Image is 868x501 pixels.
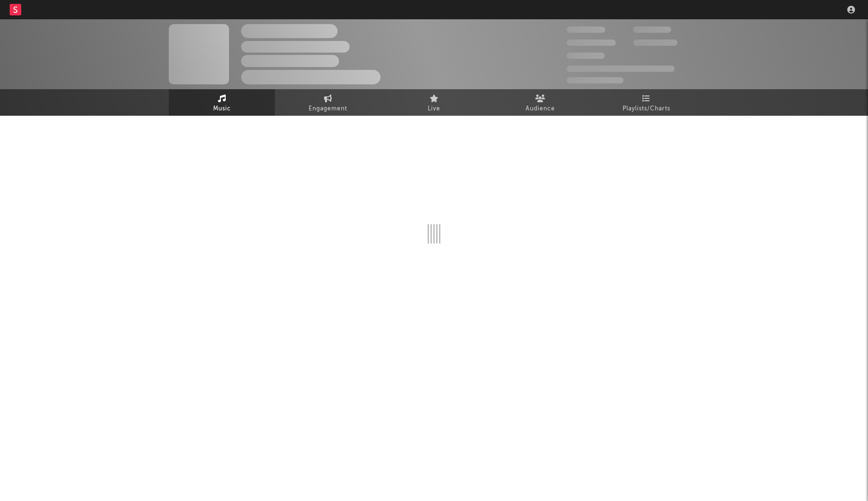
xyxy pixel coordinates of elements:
[309,103,347,115] span: Engagement
[567,53,605,59] span: 100,000
[428,103,440,115] span: Live
[593,89,699,116] a: Playlists/Charts
[567,40,616,46] span: 50,000,000
[633,27,671,33] span: 100,000
[633,40,678,46] span: 1,000,000
[567,66,675,72] span: 50,000,000 Monthly Listeners
[567,27,605,33] span: 300,000
[567,77,624,83] span: Jump Score: 85.0
[623,103,670,115] span: Playlists/Charts
[381,89,487,116] a: Live
[526,103,555,115] span: Audience
[169,89,275,116] a: Music
[275,89,381,116] a: Engagement
[213,103,231,115] span: Music
[487,89,593,116] a: Audience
